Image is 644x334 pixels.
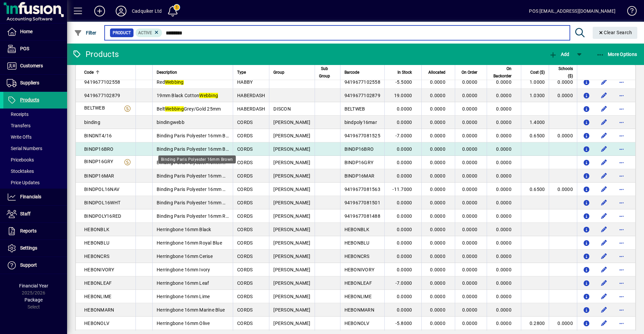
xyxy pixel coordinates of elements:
button: Filter [72,27,98,39]
button: More options [616,211,627,221]
a: Pricebooks [3,154,67,165]
span: bindingwebb [157,120,184,125]
span: 0.0000 [430,146,445,152]
span: HEBONLIME [84,294,111,299]
span: 0.0000 [430,240,445,246]
span: HEBONLEAF [344,280,372,286]
span: 0.0000 [430,213,445,219]
span: 0.0000 [496,267,512,272]
span: HEBONCRS [84,254,109,259]
span: CORDS [237,227,253,232]
a: Reports [3,223,67,240]
span: 0.0000 [430,254,445,259]
span: BINDPOL16WHT [84,200,120,205]
span: HEBONMARN [84,307,114,313]
button: More options [616,197,627,208]
span: CORDS [237,254,253,259]
span: 0.0000 [430,106,445,112]
span: CORDS [237,280,253,286]
span: 0.0000 [462,93,478,98]
mat-chip: Activation Status: Active [136,28,162,37]
span: -11.7000 [392,187,412,192]
span: BINDPOLY16RED [84,213,121,219]
span: Herringbone 16mm Olive [157,321,210,326]
span: Herringbone 16mm Ivory [157,267,210,272]
span: 0.0000 [496,93,512,98]
span: 0.0000 [496,321,512,326]
span: Financials [20,194,41,199]
button: More options [616,318,627,329]
span: Binding Paris Polyester 16mm Brown [157,146,237,152]
span: 0.0000 [397,146,412,152]
span: BINDP16BRO [344,146,374,152]
span: Clear Search [598,30,632,35]
span: Add [549,52,569,57]
span: bindpoly16mar [344,120,377,125]
span: 0.0000 [496,160,512,165]
span: Customers [20,63,43,68]
span: 0.0000 [496,133,512,138]
a: Settings [3,240,67,257]
span: HEBONOLV [84,321,109,326]
td: 0.0000 [549,183,577,196]
button: More options [616,184,627,195]
span: 0.0000 [496,307,512,313]
span: POS [20,46,29,51]
span: Barcode [344,69,359,76]
button: More options [616,278,627,288]
span: BINDNT4/16 [84,133,112,138]
span: Belt Grey/Gold 25mm [157,106,221,112]
span: -7.0000 [395,133,412,138]
span: Allocated [428,69,445,76]
span: DISCON [273,106,291,112]
span: Binding Paris Polyester 16mm Wine [157,173,233,179]
span: CORDS [237,120,253,125]
span: HEBONBLU [344,240,370,246]
button: Edit [599,77,609,87]
a: Stocktakes [3,165,67,177]
span: 0.0000 [462,146,478,152]
span: 9419677081525 [344,133,380,138]
span: Write Offs [7,134,32,140]
span: On Backorder [491,65,512,80]
span: Transfers [7,123,31,128]
span: CORDS [237,240,253,246]
button: Edit [599,291,609,302]
button: Profile [110,5,132,17]
a: Receipts [3,109,67,120]
span: 0.0000 [462,133,478,138]
span: BINDP16GRY [344,160,374,165]
button: More options [616,144,627,154]
button: More options [616,130,627,141]
button: Edit [599,224,609,235]
button: Clear [593,27,638,39]
span: HEBONLEAF [84,280,112,286]
span: Cost ($) [530,69,545,76]
button: Edit [599,171,609,181]
span: 0.0000 [496,106,512,112]
span: Group [273,69,284,76]
em: Webbing [165,79,184,85]
span: CORDS [237,307,253,313]
span: HABBY [237,79,253,85]
span: 0.0000 [496,254,512,259]
span: 0.0000 [430,79,445,85]
span: CORDS [237,160,253,165]
span: 0.0000 [462,307,478,313]
td: 0.6500 [521,129,549,142]
button: More options [616,77,627,87]
button: Edit [599,318,609,329]
span: [PERSON_NAME] [273,160,310,165]
a: Staff [3,206,67,222]
span: 0.0000 [496,280,512,286]
em: Webbing [165,106,184,112]
span: 9419677102879 [84,93,120,98]
span: CORDS [237,321,253,326]
span: CORDS [237,294,253,299]
div: Allocated [426,69,451,76]
span: [PERSON_NAME] [273,200,310,205]
span: 0.0000 [397,160,412,165]
span: [PERSON_NAME] [273,267,310,272]
span: HEBONIVORY [344,267,375,272]
a: Transfers [3,120,67,131]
